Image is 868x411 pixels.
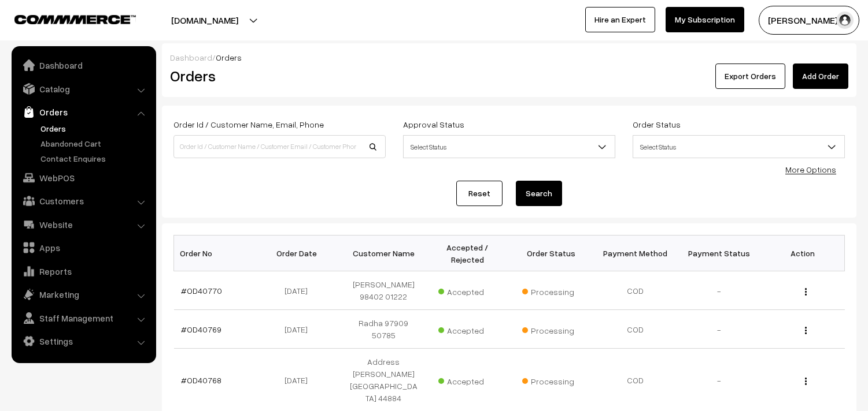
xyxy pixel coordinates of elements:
span: Accepted [438,372,496,387]
img: Menu [805,327,807,334]
a: Orders [38,122,152,134]
span: Select Status [633,135,845,158]
label: Approval Status [403,118,464,130]
span: Orders [216,53,242,62]
td: COD [593,271,677,310]
a: WebPOS [14,167,152,188]
a: #OD40769 [181,324,221,334]
span: Processing [522,283,580,298]
a: Customers [14,190,152,211]
a: Contact Enquires [38,152,152,165]
a: Hire an Expert [585,7,655,32]
th: Accepted / Rejected [426,236,509,271]
th: Payment Status [677,236,761,271]
img: Menu [805,288,807,296]
input: Order Id / Customer Name / Customer Email / Customer Phone [173,135,386,158]
a: Add Order [793,63,848,89]
img: user [836,12,854,29]
a: Apps [14,237,152,258]
a: #OD40770 [181,286,222,296]
span: Select Status [404,137,615,157]
span: Accepted [438,283,496,298]
a: Marketing [14,284,152,305]
td: [DATE] [258,310,342,349]
button: Export Orders [715,63,785,89]
span: Processing [522,322,580,337]
a: Settings [14,331,152,352]
span: Accepted [438,322,496,337]
a: Reports [14,261,152,282]
a: #OD40768 [181,375,221,385]
a: Dashboard [170,53,212,62]
a: More Options [785,165,836,174]
a: Abandoned Cart [38,137,152,150]
td: - [677,310,761,349]
a: Dashboard [14,55,152,76]
td: - [677,271,761,310]
a: My Subscription [666,7,744,32]
a: Website [14,214,152,235]
span: Select Status [633,137,844,157]
div: / [170,51,848,63]
th: Order Date [258,236,342,271]
th: Order Status [509,236,593,271]
a: Orders [14,102,152,122]
span: Processing [522,372,580,387]
span: Select Status [403,135,615,158]
img: Menu [805,378,807,385]
th: Payment Method [593,236,677,271]
a: COMMMERCE [14,12,116,25]
a: Staff Management [14,308,152,328]
td: [PERSON_NAME] 98402 01222 [342,271,426,310]
td: [DATE] [258,271,342,310]
h2: Orders [170,67,385,85]
button: Search [516,181,562,206]
button: [PERSON_NAME] s… [759,6,859,35]
button: [DOMAIN_NAME] [131,6,279,35]
label: Order Status [633,118,681,130]
th: Order No [174,236,258,271]
label: Order Id / Customer Name, Email, Phone [173,118,324,130]
a: Reset [456,181,503,206]
th: Customer Name [342,236,426,271]
img: COMMMERCE [14,15,136,24]
td: COD [593,310,677,349]
td: Radha 97909 50785 [342,310,426,349]
a: Catalog [14,79,152,99]
th: Action [761,236,845,271]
